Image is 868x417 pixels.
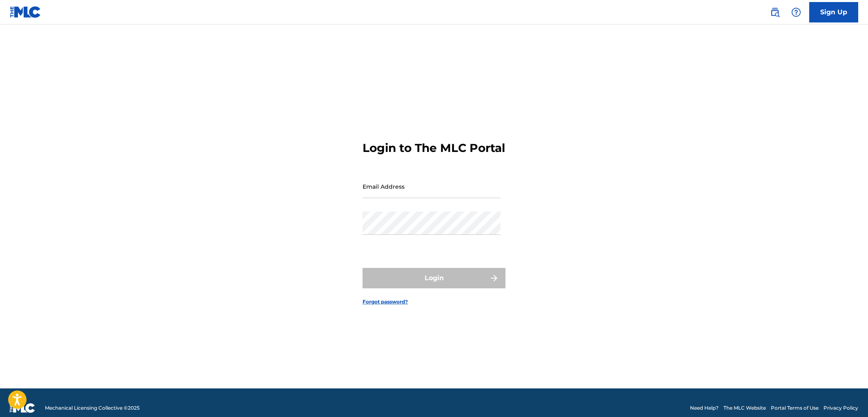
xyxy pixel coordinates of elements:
a: Privacy Policy [823,404,858,412]
a: Public Search [767,4,783,20]
h3: Login to The MLC Portal [363,141,505,155]
a: Portal Terms of Use [771,404,819,412]
img: logo [10,403,35,413]
span: Mechanical Licensing Collective © 2025 [45,404,140,412]
a: Sign Up [809,2,858,22]
div: Help [788,4,804,20]
a: The MLC Website [723,404,766,412]
img: MLC Logo [10,6,41,18]
img: search [770,7,780,17]
img: help [791,7,801,17]
a: Need Help? [690,404,719,412]
a: Forgot password? [363,298,408,306]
